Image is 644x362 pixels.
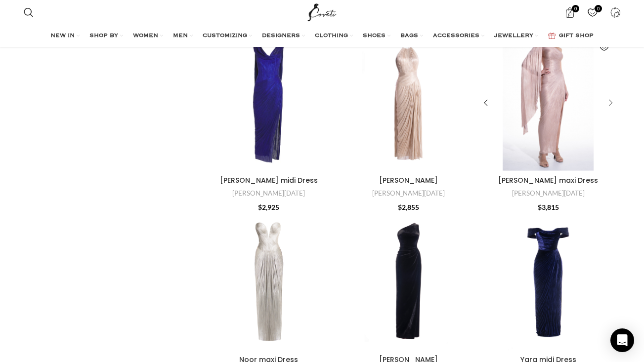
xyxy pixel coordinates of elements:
a: ACCESSORIES [433,26,484,46]
a: CLOTHING [315,26,353,46]
bdi: 2,855 [398,203,419,211]
span: 0 [572,5,579,12]
div: Open Intercom Messenger [610,328,634,352]
span: CUSTOMIZING [203,32,247,40]
a: Search [19,2,39,22]
span: JEWELLERY [494,32,533,40]
bdi: 3,815 [538,203,559,211]
span: 0 [595,5,602,12]
a: Noor maxi Dress [201,214,338,351]
a: Yara midi Dress [480,214,617,351]
a: 0 [559,2,580,22]
img: GiftBag [548,33,556,39]
a: SHOP BY [89,26,123,46]
a: SHOES [363,26,390,46]
a: CUSTOMIZING [203,26,252,46]
a: Leah maxi Dress [480,35,617,171]
span: $ [398,203,402,211]
span: $ [258,203,262,211]
a: JEWELLERY [494,26,538,46]
a: [PERSON_NAME] [379,175,438,185]
a: NEW IN [50,26,80,46]
span: SHOP BY [89,32,118,40]
a: WOMEN [133,26,163,46]
div: Main navigation [19,26,626,46]
a: MEN [173,26,193,46]
bdi: 2,925 [258,203,279,211]
span: DESIGNERS [262,32,300,40]
a: [PERSON_NAME][DATE] [372,189,445,198]
a: GIFT SHOP [548,26,594,46]
a: Sheila maxi Dress [340,35,477,171]
a: [PERSON_NAME] maxi Dress [498,175,598,185]
a: [PERSON_NAME] midi Dress [220,175,318,185]
a: 0 [582,2,602,22]
span: WOMEN [133,32,158,40]
a: [PERSON_NAME][DATE] [232,189,305,198]
a: [PERSON_NAME][DATE] [512,189,585,198]
a: Faye midi Dress [201,35,338,171]
a: DESIGNERS [262,26,305,46]
span: SHOES [363,32,386,40]
div: My Wishlist [582,2,602,22]
a: Dorothea maxi Dress [340,214,477,351]
a: Site logo [305,7,339,16]
span: BAGS [400,32,418,40]
a: BAGS [400,26,423,46]
span: MEN [173,32,188,40]
span: NEW IN [50,32,75,40]
span: $ [538,203,542,211]
span: CLOTHING [315,32,348,40]
span: GIFT SHOP [559,32,594,40]
span: ACCESSORIES [433,32,479,40]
